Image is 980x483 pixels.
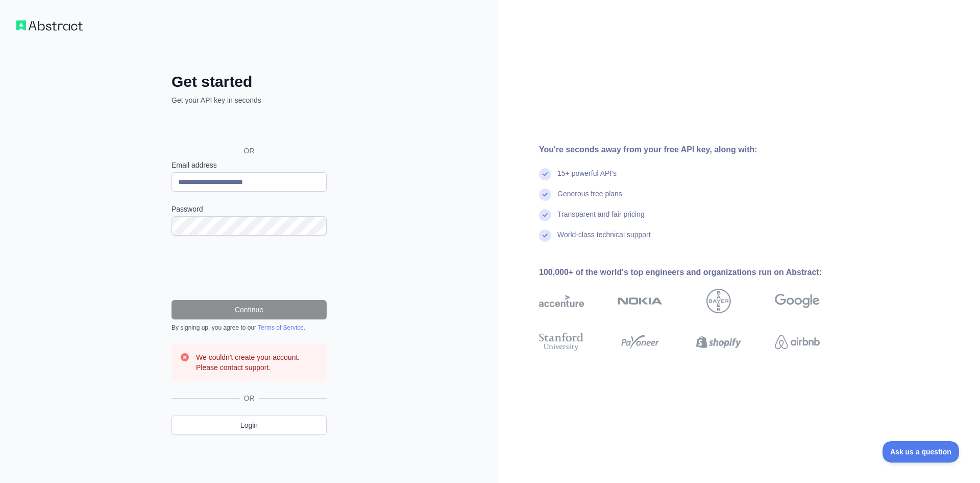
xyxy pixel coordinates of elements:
[171,248,327,288] iframe: reCAPTCHA
[171,300,327,319] button: Continue
[539,144,852,156] div: You're seconds away from your free API key, along with:
[618,331,663,353] img: payoneer
[171,160,327,170] label: Email address
[171,416,327,435] a: Login
[775,331,820,353] img: airbnb
[166,117,330,139] iframe: Sign in with Google Button
[539,189,551,201] img: check mark
[706,289,731,313] img: bayer
[696,331,741,353] img: shopify
[557,168,617,189] div: 15+ powerful API's
[557,189,622,209] div: Generous free plans
[258,324,303,331] a: Terms of Service
[240,393,259,403] span: OR
[557,209,645,229] div: Transparent and fair pricing
[539,209,551,221] img: check mark
[539,331,584,353] img: stanford university
[16,20,83,31] img: Workflow
[171,204,327,214] label: Password
[539,229,551,242] img: check mark
[171,324,327,332] div: By signing up, you agree to our .
[557,229,651,250] div: World-class technical support
[775,289,820,313] img: google
[883,441,960,463] iframe: Toggle Customer Support
[171,73,327,91] h2: Get started
[171,95,327,105] p: Get your API key in seconds
[539,266,852,279] div: 100,000+ of the world's top engineers and organizations run on Abstract:
[539,289,584,313] img: accenture
[539,168,551,180] img: check mark
[196,352,318,373] h3: We couldn't create your account. Please contact support.
[236,146,263,156] span: OR
[618,289,663,313] img: nokia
